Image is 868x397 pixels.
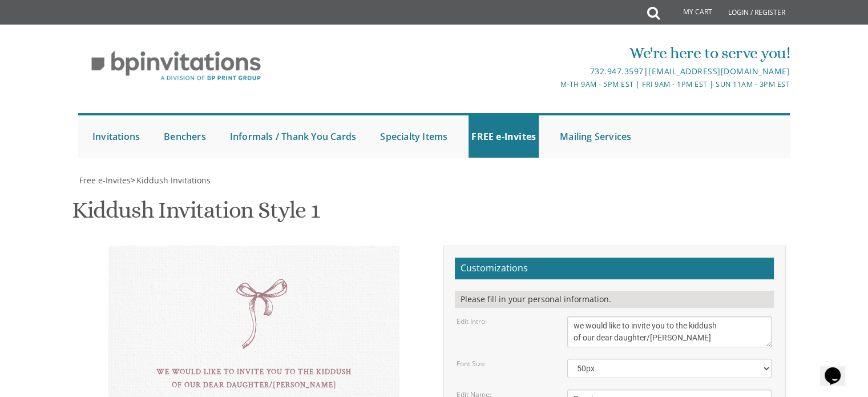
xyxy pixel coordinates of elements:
div: We're here to serve you! [316,42,790,65]
a: Free e-Invites [78,175,131,186]
label: Font Size [457,359,485,368]
div: M-Th 9am - 5pm EST | Fri 9am - 1pm EST | Sun 11am - 3pm EST [316,78,790,90]
a: 732.947.3597 [590,66,643,77]
a: Mailing Services [557,115,634,158]
a: Invitations [90,115,143,158]
label: Edit Intro: [457,316,487,326]
textarea: we would like to invite you to the kiddush of our dear daughter/[PERSON_NAME] [567,316,772,347]
a: FREE e-Invites [469,115,539,158]
iframe: chat widget [820,351,857,386]
a: My Cart [659,1,720,24]
div: we would like to invite you to the kiddush of our dear daughter/[PERSON_NAME] [131,366,377,392]
span: Free e-Invites [79,175,131,186]
span: Kiddush Invitations [136,175,211,186]
a: [EMAIL_ADDRESS][DOMAIN_NAME] [648,66,790,77]
h1: Kiddush Invitation Style 1 [72,198,320,231]
a: Kiddush Invitations [135,175,211,186]
img: BP Invitation Loft [78,42,274,90]
div: Please fill in your personal information. [455,291,774,308]
a: Specialty Items [377,115,450,158]
h2: Customizations [455,258,774,279]
a: Informals / Thank You Cards [227,115,359,158]
a: Benchers [161,115,209,158]
div: | [316,65,790,78]
span: > [131,175,211,186]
